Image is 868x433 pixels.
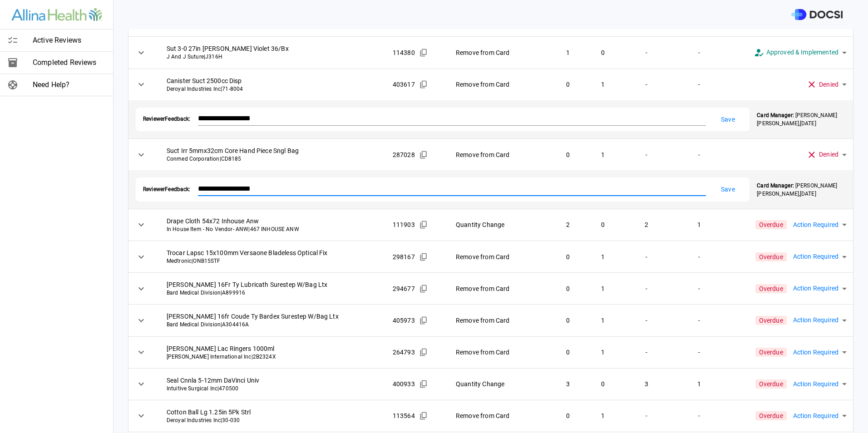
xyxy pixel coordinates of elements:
[393,220,415,229] span: 111903
[550,400,586,432] td: 0
[620,368,673,400] td: 3
[449,273,550,305] td: Remove from Card
[550,209,586,241] td: 2
[393,411,415,420] span: 113564
[449,305,550,336] td: Remove from Card
[417,345,430,359] button: Copied!
[787,308,853,333] div: Action Required
[33,57,106,68] span: Completed Reviews
[755,411,787,420] span: Overdue
[586,336,620,368] td: 1
[167,257,378,265] span: Medtronic | ONB15STF
[673,400,725,432] td: -
[417,250,430,264] button: Copied!
[757,182,794,189] strong: Card Manager:
[167,76,378,85] span: Canister Suct 2500cc Disp
[167,408,378,417] span: Cotton Ball Lg 1.25in 5Pk Strl
[33,79,106,90] span: Need Help?
[167,376,378,385] span: Seal Cnnla 5-12mm DaVinci Univ
[713,181,742,198] button: Save
[586,69,620,100] td: 1
[449,139,550,171] td: Remove from Card
[550,69,586,100] td: 0
[755,252,787,261] span: Overdue
[793,251,838,262] span: Action Required
[673,241,725,273] td: -
[757,111,846,128] p: [PERSON_NAME] [PERSON_NAME] , [DATE]
[449,241,550,273] td: Remove from Card
[800,142,853,167] div: Denied
[793,347,838,358] span: Action Required
[755,379,787,389] span: Overdue
[550,368,586,400] td: 3
[787,244,853,270] div: Action Required
[791,9,843,20] img: DOCSI Logo
[550,241,586,273] td: 0
[167,321,378,329] span: Bard Medical Division | A304416A
[417,377,430,391] button: Copied!
[167,44,378,53] span: Sut 3-0 27in [PERSON_NAME] Violet 36/Bx
[673,209,725,241] td: 1
[550,139,586,171] td: 0
[620,400,673,432] td: -
[393,316,415,325] span: 405973
[793,379,838,389] span: Action Required
[586,400,620,432] td: 1
[757,182,846,198] p: [PERSON_NAME] [PERSON_NAME] , [DATE]
[620,273,673,305] td: -
[167,344,378,353] span: [PERSON_NAME] Lac Ringers 1000ml
[550,37,586,69] td: 1
[550,336,586,368] td: 0
[620,139,673,171] td: -
[620,209,673,241] td: 2
[586,209,620,241] td: 0
[417,409,430,423] button: Copied!
[586,37,620,69] td: 0
[787,340,853,365] div: Action Required
[417,282,430,295] button: Copied!
[393,150,415,159] span: 287028
[755,348,787,357] span: Overdue
[800,72,853,98] div: Denied
[167,146,378,155] span: Suct Irr 5mmx32cm Core Hand Piece Sngl Bag
[747,39,853,65] div: Approved & Implemented
[167,353,378,361] span: [PERSON_NAME] International Inc | 2B2324X
[755,284,787,293] span: Overdue
[586,273,620,305] td: 1
[673,69,725,100] td: -
[167,248,378,257] span: Trocar Lapsc 15x100mm Versaone Bladeless Optical Fix
[393,80,415,89] span: 403617
[755,220,787,229] span: Overdue
[620,305,673,336] td: -
[586,368,620,400] td: 0
[787,212,853,237] div: Action Required
[620,69,673,100] td: -
[673,305,725,336] td: -
[755,316,787,325] span: Overdue
[167,385,378,393] span: Intuitive Surgical Inc | 470500
[167,417,378,424] span: Deroyal Industries Inc | 30-030
[620,241,673,273] td: -
[417,148,430,162] button: Copied!
[586,241,620,273] td: 1
[793,283,838,294] span: Action Required
[33,35,106,46] span: Active Reviews
[393,48,415,57] span: 114380
[787,371,853,397] div: Action Required
[417,46,430,59] button: Copied!
[393,379,415,389] span: 400933
[793,315,838,325] span: Action Required
[167,85,378,93] span: Deroyal Industries Inc | 71-8004
[143,186,191,193] span: Reviewer Feedback:
[766,47,838,58] span: Approved & Implemented
[167,289,378,297] span: Bard Medical Division | A899916
[167,53,378,61] span: J And J Suture | J316H
[620,336,673,368] td: -
[819,149,838,160] span: Denied
[673,368,725,400] td: 1
[449,69,550,100] td: Remove from Card
[167,155,378,163] span: Conmed Corporation | CD8185
[449,209,550,241] td: Quantity Change
[620,37,673,69] td: -
[793,220,838,230] span: Action Required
